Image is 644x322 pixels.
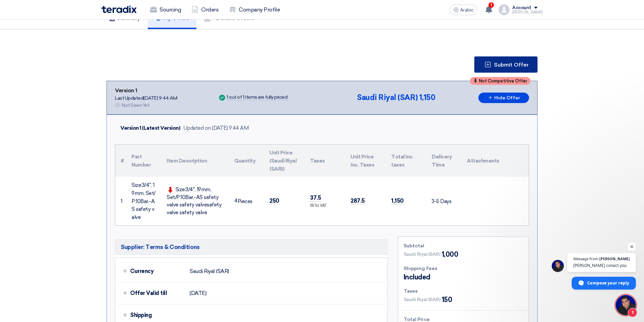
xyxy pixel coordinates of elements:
[121,244,200,250] font: Supplier: Terms & Conditions
[479,78,527,83] font: Not Competitive Offer
[122,102,149,108] font: Not Seen Yet
[404,288,418,294] font: Taxes
[573,262,630,269] span: [PERSON_NAME] conact you
[432,198,451,204] font: 3-5 Days
[132,182,156,221] font: Size:3/4'', 19mm, Set/P:10Bar,-AS safety valve
[310,194,321,201] font: 37.5
[616,295,636,315] a: Open chat
[190,268,229,274] font: Saudi Riyal (SAR)
[599,257,630,261] span: [PERSON_NAME]
[132,154,151,168] font: Part Number
[269,197,279,204] font: 250
[357,93,418,102] font: Saudi Riyal (SAR)
[143,95,177,101] font: [DATE] 9:44 AM
[391,154,413,168] font: Total Inc. taxes
[478,93,529,103] button: Hide Offer
[238,198,253,204] font: Pieces
[101,5,137,13] img: Teradix logo
[121,198,122,204] font: 1
[512,10,543,15] font: [PERSON_NAME]
[130,268,153,274] font: Currency
[499,4,509,15] img: profile_test.png
[404,266,437,271] font: Shipping Fees
[183,125,249,131] font: Updated on [DATE] 9:44 AM
[190,290,206,296] font: [DATE]
[167,158,207,164] font: Item Description
[234,158,256,164] font: Quantity
[310,203,327,208] font: (15%) VAT
[404,273,430,281] font: Included
[121,158,124,164] font: #
[115,87,137,94] font: Version 1
[391,197,404,204] font: 1,150
[239,6,280,13] font: Company Profile
[587,277,629,289] span: Compose your reply
[120,125,181,131] font: Version 1 (Latest Version)
[167,187,221,216] font: Size:3/4'', 19mm, Set/P:10Bar,-AS safety valve safety valvesafety valve safety valve
[145,2,186,17] a: Sourcing
[160,6,181,13] font: Sourcing
[404,297,440,302] font: Saudi Riyal (SAR)
[115,95,143,101] font: Last Updated
[310,158,325,164] font: Taxes
[442,250,458,258] font: 1,000
[573,257,598,261] span: Message from
[491,3,492,7] font: 1
[234,198,238,204] font: 4
[130,290,167,296] font: Offer Valid till
[130,312,151,318] font: Shipping
[494,61,529,68] font: Submit Offer
[201,6,218,13] font: Orders
[351,154,374,168] font: Unit Price Inc. Taxes
[460,7,474,13] font: Arabic
[474,56,538,73] button: Submit Offer
[351,197,365,204] font: 287.5
[404,243,425,249] font: Subtotal
[450,4,477,15] button: Arabic
[512,5,531,10] font: Account
[186,2,224,17] a: Orders
[226,94,287,100] font: 1 out of 1 items are fully priced
[494,95,520,101] font: Hide Offer
[628,308,637,317] span: 1
[432,154,452,168] font: Delivery Time
[419,93,435,102] font: 1,150
[404,251,440,257] font: Saudi Riyal (SAR)
[467,158,499,164] font: Attachments
[269,150,296,172] font: Unit Price (Saudi Riyal (SAR))
[442,296,452,304] font: 150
